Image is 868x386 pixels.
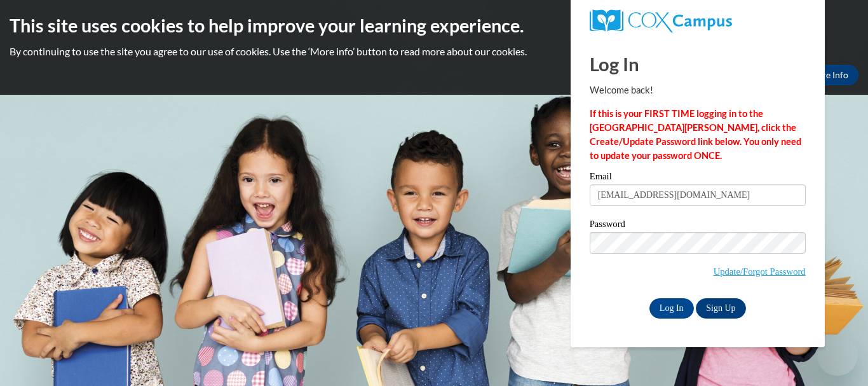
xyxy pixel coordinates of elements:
iframe: Button to launch messaging window [817,335,858,376]
p: By continuing to use the site you agree to our use of cookies. Use the ‘More info’ button to read... [10,45,858,59]
a: More Info [799,65,858,85]
strong: If this is your FIRST TIME logging in to the [GEOGRAPHIC_DATA][PERSON_NAME], click the Create/Upd... [590,108,801,161]
a: COX Campus [590,10,806,32]
h1: Log In [590,51,806,77]
a: Sign Up [696,298,745,319]
input: Log In [649,298,694,319]
a: Update/Forgot Password [714,266,806,277]
p: Welcome back! [590,83,806,97]
label: Password [590,219,806,232]
img: COX Campus [590,10,732,32]
h2: This site uses cookies to help improve your learning experience. [10,13,858,38]
label: Email [590,172,806,184]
